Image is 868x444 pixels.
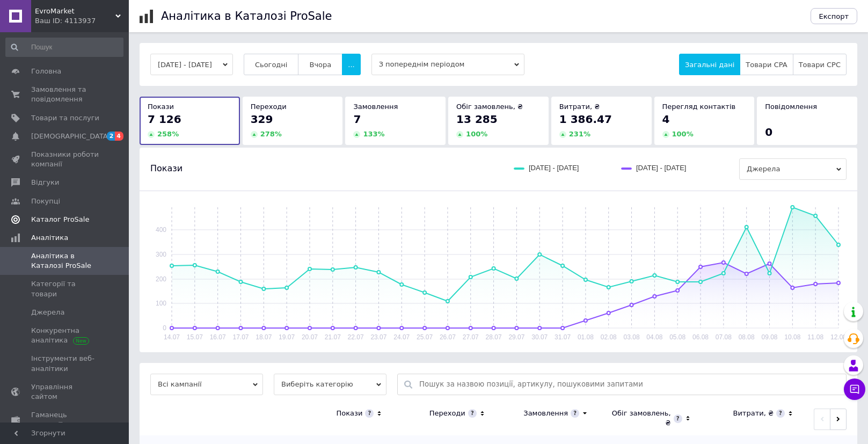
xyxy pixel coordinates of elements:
[115,132,123,141] span: 4
[646,333,662,341] text: 04.08
[232,333,249,341] text: 17.07
[578,333,594,341] text: 01.08
[662,113,670,126] span: 4
[353,103,398,111] span: Замовлення
[419,374,841,395] input: Пошук за назвою позиції, артикулу, пошуковими запитами
[363,130,384,138] span: 133 %
[31,85,99,104] span: Замовлення та повідомлення
[672,130,694,138] span: 100 %
[156,226,166,234] text: 400
[31,196,60,206] span: Покупці
[31,113,99,123] span: Товари та послуги
[187,333,203,341] text: 15.07
[260,130,282,138] span: 278 %
[739,333,755,341] text: 08.08
[150,54,233,75] button: [DATE] - [DATE]
[523,409,568,418] div: Замовлення
[353,113,361,126] span: 7
[456,113,498,126] span: 13 285
[150,163,183,174] span: Покази
[31,178,59,187] span: Відгуки
[456,103,523,111] span: Обіг замовлень, ₴
[746,61,787,69] span: Товари CPA
[31,410,99,430] span: Гаманець компанії
[819,12,849,20] span: Експорт
[156,251,166,258] text: 300
[325,333,341,341] text: 21.07
[251,113,273,126] span: 329
[569,130,590,138] span: 231 %
[601,333,617,341] text: 02.08
[156,300,166,307] text: 100
[309,61,331,69] span: Вчора
[31,326,99,345] span: Конкурентна аналітика
[555,333,571,341] text: 31.07
[31,251,99,271] span: Аналітика в Каталозі ProSale
[5,38,123,57] input: Пошук
[811,8,858,24] button: Експорт
[31,354,99,373] span: Інструменти веб-аналітики
[148,103,174,111] span: Покази
[609,409,670,428] div: Обіг замовлень, ₴
[685,61,734,69] span: Загальні дані
[844,379,865,400] button: Чат з покупцем
[669,333,685,341] text: 05.08
[279,333,295,341] text: 19.07
[440,333,456,341] text: 26.07
[370,333,386,341] text: 23.07
[274,374,386,395] span: Виберіть категорію
[371,54,524,75] span: З попереднім періодом
[31,215,89,224] span: Каталог ProSale
[624,333,640,341] text: 03.08
[508,333,524,341] text: 29.07
[298,54,342,75] button: Вчора
[336,409,362,418] div: Покази
[157,130,179,138] span: 258 %
[807,333,823,341] text: 11.08
[740,54,793,75] button: Товари CPA
[31,233,68,243] span: Аналітика
[799,61,841,69] span: Товари CPC
[739,158,847,180] span: Джерела
[150,374,263,395] span: Всі кампанії
[830,333,847,341] text: 12.08
[148,113,181,126] span: 7 126
[679,54,740,75] button: Загальні дані
[429,409,465,418] div: Переходи
[486,333,502,341] text: 28.07
[156,275,166,283] text: 200
[35,16,129,26] div: Ваш ID: 4113937
[466,130,487,138] span: 100 %
[31,279,99,299] span: Категорії та товари
[716,333,732,341] text: 07.08
[733,409,774,418] div: Витрати, ₴
[31,132,111,141] span: [DEMOGRAPHIC_DATA]
[31,67,61,76] span: Головна
[161,10,332,23] h1: Аналітика в Каталозі ProSale
[31,150,99,169] span: Показники роботи компанії
[463,333,479,341] text: 27.07
[348,333,364,341] text: 22.07
[784,333,800,341] text: 10.08
[762,333,778,341] text: 09.08
[163,324,166,332] text: 0
[342,54,360,75] button: ...
[255,61,288,69] span: Сьогодні
[256,333,272,341] text: 18.07
[251,103,287,111] span: Переходи
[531,333,548,341] text: 30.07
[210,333,226,341] text: 16.07
[244,54,299,75] button: Сьогодні
[31,382,99,402] span: Управління сайтом
[164,333,180,341] text: 14.07
[692,333,709,341] text: 06.08
[793,54,847,75] button: Товари CPC
[662,103,736,111] span: Перегляд контактів
[31,308,64,317] span: Джерела
[417,333,433,341] text: 25.07
[35,6,115,16] span: EvroMarket
[765,126,772,139] span: 0
[107,132,115,141] span: 2
[765,103,817,111] span: Повідомлення
[559,113,612,126] span: 1 386.47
